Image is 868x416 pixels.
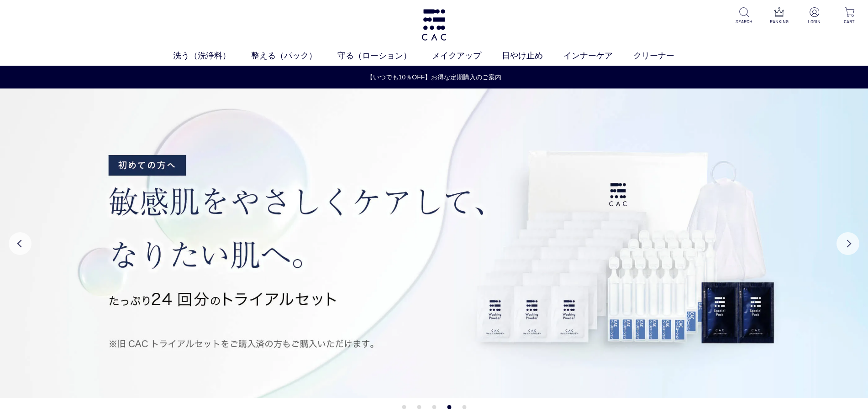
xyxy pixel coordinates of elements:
[733,18,755,25] p: SEARCH
[768,18,790,25] p: RANKING
[251,50,337,62] a: 整える（パック）
[633,50,695,62] a: クリーナー
[173,50,251,62] a: 洗う（洗浄料）
[447,405,451,409] button: 4 of 5
[337,50,432,62] a: 守る（ローション）
[838,7,861,25] a: CART
[432,405,436,409] button: 3 of 5
[768,7,790,25] a: RANKING
[803,18,826,25] p: LOGIN
[502,50,563,62] a: 日やけ止め
[733,7,755,25] a: SEARCH
[402,405,406,409] button: 1 of 5
[563,50,633,62] a: インナーケア
[462,405,466,409] button: 5 of 5
[420,9,448,41] img: logo
[417,405,421,409] button: 2 of 5
[0,73,868,82] a: 【いつでも10％OFF】お得な定期購入のご案内
[803,7,826,25] a: LOGIN
[838,18,861,25] p: CART
[836,232,859,255] button: Next
[432,50,502,62] a: メイクアップ
[9,232,32,255] button: Previous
